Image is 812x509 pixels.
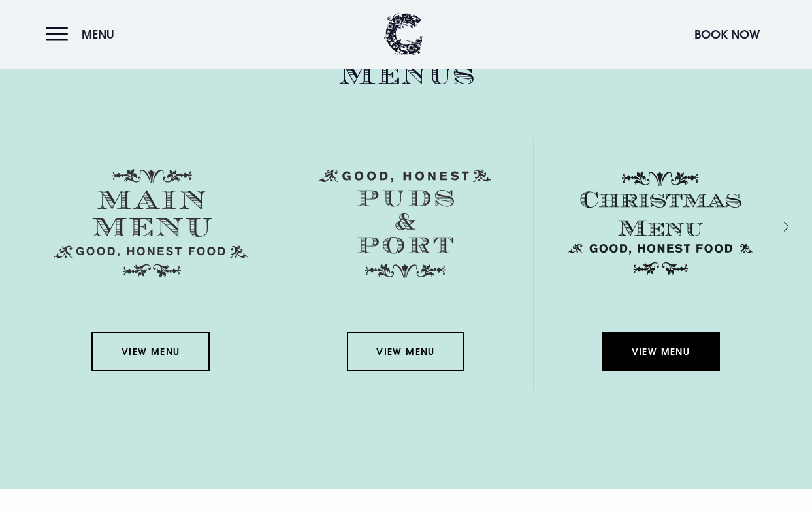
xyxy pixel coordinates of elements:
[564,169,757,277] img: Christmas Menu SVG
[319,169,491,279] img: Menu puds and port
[766,217,779,236] div: Next slide
[54,169,248,277] img: Menu main menu
[46,20,121,48] button: Menu
[82,27,114,42] span: Menu
[347,332,464,371] a: View Menu
[384,13,423,55] img: Clandeboye Lodge
[688,20,766,48] button: Book Now
[24,57,788,92] h2: Menus
[602,332,719,371] a: View Menu
[91,332,209,371] a: View Menu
